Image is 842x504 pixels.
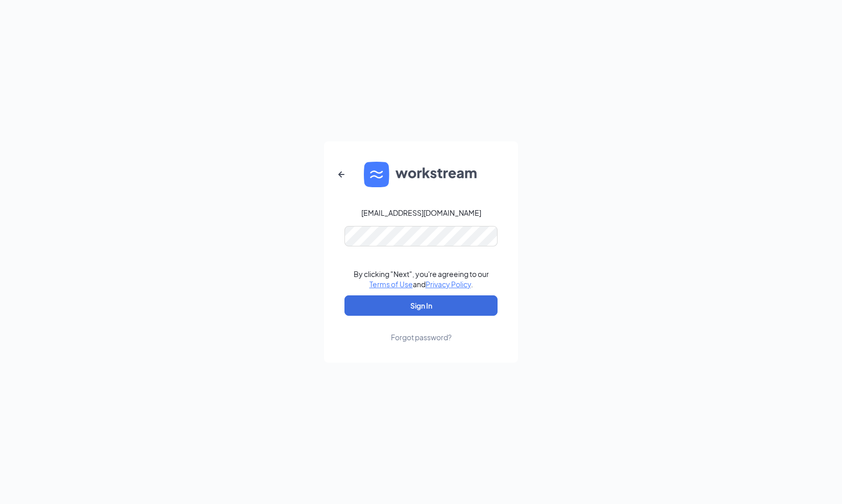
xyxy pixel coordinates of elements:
[329,162,354,187] button: ArrowLeftNew
[426,280,471,289] a: Privacy Policy
[391,316,452,342] a: Forgot password?
[391,332,452,342] div: Forgot password?
[354,269,489,289] div: By clicking "Next", you're agreeing to our and .
[335,168,348,181] svg: ArrowLeftNew
[344,295,498,316] button: Sign In
[361,208,481,218] div: [EMAIL_ADDRESS][DOMAIN_NAME]
[369,280,413,289] a: Terms of Use
[364,162,478,187] img: WS logo and Workstream text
